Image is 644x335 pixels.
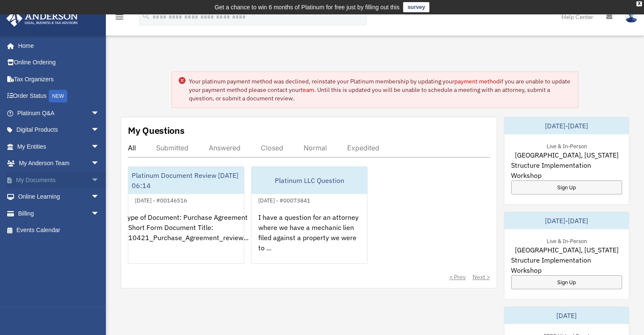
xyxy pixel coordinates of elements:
[6,54,112,71] a: Online Ordering
[304,144,327,152] div: Normal
[91,105,108,122] span: arrow_drop_down
[454,78,500,85] a: payment method
[261,144,283,152] div: Closed
[128,166,244,264] a: Platinum Document Review [DATE] 06:14[DATE] - #00146516Type of Document: Purchase Agreement - Sho...
[91,205,108,222] span: arrow_drop_down
[91,172,108,189] span: arrow_drop_down
[156,144,188,152] div: Submitted
[511,275,622,289] a: Sign Up
[539,236,593,245] div: Live & In-Person
[636,1,642,6] div: close
[504,307,629,324] div: [DATE]
[209,144,240,152] div: Answered
[403,2,429,12] a: survey
[511,255,622,275] span: Structure Implementation Workshop
[504,212,629,229] div: [DATE]-[DATE]
[6,138,112,155] a: My Entitiesarrow_drop_down
[6,188,112,205] a: Online Learningarrow_drop_down
[6,172,112,188] a: My Documentsarrow_drop_down
[252,205,367,271] div: I have a question for an attorney where we have a mechanic lien filed against a property we were ...
[511,160,622,180] span: Structure Implementation Workshop
[215,2,400,12] div: Get a chance to win 6 months of Platinum for free just by filling out this
[128,205,244,271] div: Type of Document: Purchase Agreement - Short Form Document Title: 210421_Purchase_Agreement_revie...
[301,86,314,94] a: team
[91,155,108,172] span: arrow_drop_down
[6,222,112,239] a: Events Calendar
[6,155,112,172] a: My Anderson Teamarrow_drop_down
[6,37,108,54] a: Home
[91,122,108,139] span: arrow_drop_down
[128,124,185,137] div: My Questions
[6,205,112,222] a: Billingarrow_drop_down
[514,245,618,255] span: [GEOGRAPHIC_DATA], [US_STATE]
[6,105,112,122] a: Platinum Q&Aarrow_drop_down
[91,138,108,155] span: arrow_drop_down
[6,122,112,138] a: Digital Productsarrow_drop_down
[49,90,67,102] div: NEW
[91,188,108,206] span: arrow_drop_down
[128,195,194,204] div: [DATE] - #00146516
[511,180,622,194] a: Sign Up
[251,166,368,264] a: Platinum LLC Question[DATE] - #00073841I have a question for an attorney where we have a mechanic...
[189,77,571,102] div: Your platinum payment method was declined, reinstate your Platinum membership by updating your if...
[141,11,151,21] i: search
[114,15,124,22] a: menu
[252,167,367,194] div: Platinum LLC Question
[252,195,317,204] div: [DATE] - #00073841
[514,150,618,160] span: [GEOGRAPHIC_DATA], [US_STATE]
[347,144,379,152] div: Expedited
[114,12,124,22] i: menu
[504,117,629,134] div: [DATE]-[DATE]
[6,71,112,88] a: Tax Organizers
[6,88,112,105] a: Order StatusNEW
[539,141,593,150] div: Live & In-Person
[128,144,136,152] div: All
[4,10,80,27] img: Anderson Advisors Platinum Portal
[625,11,638,23] img: User Pic
[128,167,244,194] div: Platinum Document Review [DATE] 06:14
